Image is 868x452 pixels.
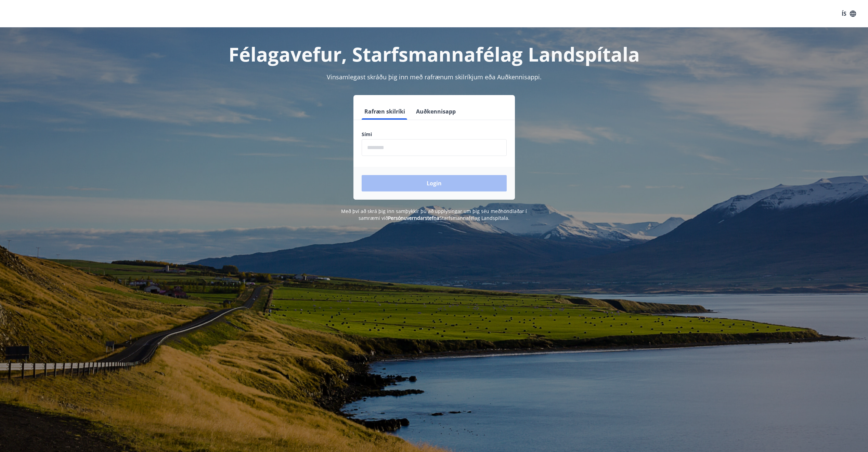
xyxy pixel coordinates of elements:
a: Persónuverndarstefna [388,215,439,221]
h1: Félagavefur, Starfsmannafélag Landspítala [196,41,672,67]
button: Rafræn skilríki [362,103,408,120]
label: Sími [362,131,507,138]
span: Vinsamlegast skráðu þig inn með rafrænum skilríkjum eða Auðkennisappi. [327,73,542,81]
button: ÍS [838,8,860,20]
span: Með því að skrá þig inn samþykkir þú að upplýsingar um þig séu meðhöndlaðar í samræmi við Starfsm... [341,208,527,221]
button: Auðkennisapp [413,103,458,120]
